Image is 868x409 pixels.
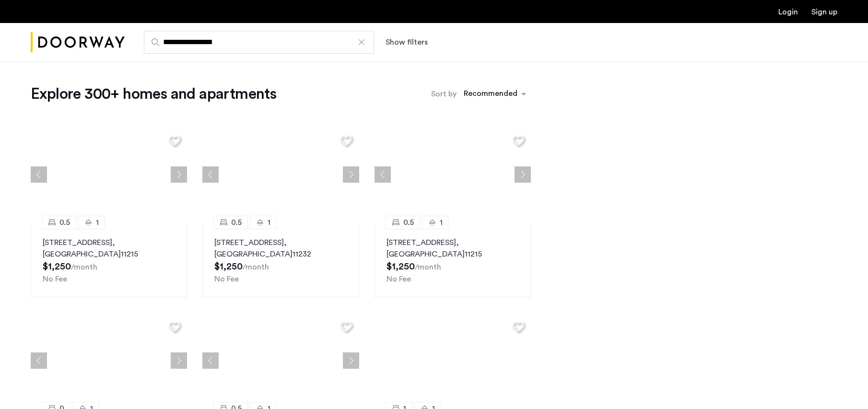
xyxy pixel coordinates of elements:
[43,262,71,271] span: $1,250
[403,217,414,228] span: 0.5
[459,85,531,103] ng-select: sort-apartment
[387,237,519,260] p: [STREET_ADDRESS] 11215
[144,31,374,54] input: Apartment Search
[214,237,347,260] p: [STREET_ADDRESS] 11232
[96,217,99,228] span: 1
[31,24,125,60] img: logo
[171,352,187,369] button: Next apartment
[202,352,219,369] button: Previous apartment
[415,263,441,271] sub: /month
[231,217,242,228] span: 0.5
[462,88,517,102] div: Recommended
[214,275,239,283] span: No Fee
[43,275,67,283] span: No Fee
[214,262,243,271] span: $1,250
[387,262,415,271] span: $1,250
[343,166,359,183] button: Next apartment
[440,217,443,228] span: 1
[31,166,47,183] button: Previous apartment
[202,166,219,183] button: Previous apartment
[243,263,269,271] sub: /month
[778,8,798,16] a: Login
[31,352,47,369] button: Previous apartment
[515,166,531,183] button: Next apartment
[268,217,270,228] span: 1
[43,237,175,260] p: [STREET_ADDRESS] 11215
[31,222,187,297] a: 0.51[STREET_ADDRESS], [GEOGRAPHIC_DATA]11215No Fee
[811,8,837,16] a: Registration
[386,36,428,48] button: Show or hide filters
[202,222,359,297] a: 0.51[STREET_ADDRESS], [GEOGRAPHIC_DATA]11232No Fee
[375,166,391,183] button: Previous apartment
[375,222,531,297] a: 0.51[STREET_ADDRESS], [GEOGRAPHIC_DATA]11215No Fee
[387,275,411,283] span: No Fee
[343,352,359,369] button: Next apartment
[71,263,97,271] sub: /month
[431,88,457,100] label: Sort by
[59,217,70,228] span: 0.5
[171,166,187,183] button: Next apartment
[31,84,276,104] h1: Explore 300+ homes and apartments
[31,24,125,60] a: Cazamio Logo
